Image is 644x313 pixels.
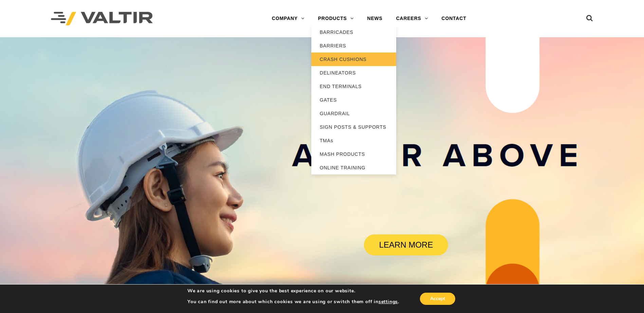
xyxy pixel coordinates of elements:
a: LEARN MORE [364,234,448,255]
a: COMPANY [265,12,311,25]
a: DELINEATORS [311,66,396,80]
p: You can find out more about which cookies we are using or switch them off in . [187,299,399,305]
p: We are using cookies to give you the best experience on our website. [187,288,399,294]
a: CRASH CUSHIONS [311,53,396,66]
a: CONTACT [435,12,473,25]
img: Valtir [51,12,153,26]
a: CAREERS [389,12,435,25]
button: settings [379,299,398,305]
a: PRODUCTS [311,12,361,25]
a: GUARDRAIL [311,107,396,120]
a: NEWS [361,12,389,25]
a: ONLINE TRAINING [311,161,396,174]
a: BARRIERS [311,39,396,53]
a: TMAs [311,134,396,147]
a: END TERMINALS [311,80,396,93]
a: SIGN POSTS & SUPPORTS [311,120,396,134]
a: MASH PRODUCTS [311,147,396,161]
a: GATES [311,93,396,107]
button: Accept [420,293,455,305]
a: BARRICADES [311,25,396,39]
